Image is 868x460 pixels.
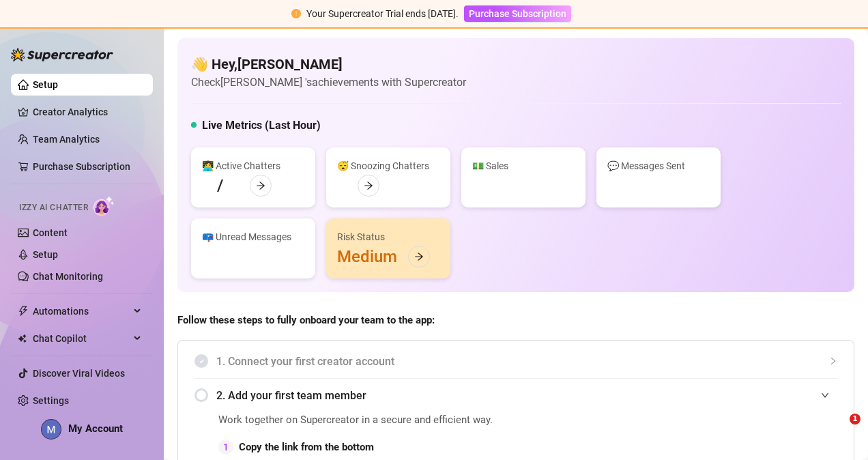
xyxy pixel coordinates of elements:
a: Purchase Subscription [464,8,571,19]
span: Purchase Subscription [469,8,566,19]
h5: Live Metrics (Last Hour) [202,117,321,134]
span: Automations [33,300,130,322]
img: logo-BBDzfeDw.svg [11,48,113,61]
iframe: Intercom live chat [822,414,854,446]
span: expanded [821,391,829,399]
span: Izzy AI Chatter [19,201,88,214]
span: 1 [850,414,860,425]
a: Setup [33,249,58,260]
span: exclamation-circle [291,9,301,18]
h4: 👋 Hey, [PERSON_NAME] [191,55,466,74]
a: Team Analytics [33,134,100,145]
span: Your Supercreator Trial ends [DATE]. [306,8,459,19]
strong: Follow these steps to fully onboard your team to the app: [177,314,435,326]
img: Chat Copilot [18,334,27,343]
span: Work together on Supercreator in a secure and efficient way. [218,412,534,429]
span: collapsed [829,357,837,365]
span: 1. Connect your first creator account [216,353,837,370]
div: 💵 Sales [472,158,575,173]
div: 2. Add your first team member [194,379,837,412]
span: thunderbolt [18,306,29,317]
span: arrow-right [414,252,424,261]
a: Chat Monitoring [33,271,103,282]
span: My Account [68,422,123,435]
div: Risk Status [337,229,439,244]
a: Settings [33,395,69,406]
div: 1. Connect your first creator account [194,345,837,378]
div: 👩‍💻 Active Chatters [202,158,304,173]
img: AI Chatter [93,196,115,216]
a: Setup [33,79,58,90]
button: Purchase Subscription [464,5,571,22]
span: arrow-right [364,181,373,190]
div: 1 [218,440,233,455]
a: Content [33,227,68,238]
article: Check [PERSON_NAME] 's achievements with Supercreator [191,74,466,91]
a: Purchase Subscription [33,161,130,172]
strong: Copy the link from the bottom [239,441,374,453]
a: Discover Viral Videos [33,368,125,379]
a: Creator Analytics [33,101,142,123]
div: 📪 Unread Messages [202,229,304,244]
span: Chat Copilot [33,328,130,349]
span: 2. Add your first team member [216,387,837,404]
span: arrow-right [256,181,265,190]
div: 😴 Snoozing Chatters [337,158,439,173]
div: 💬 Messages Sent [607,158,710,173]
img: ACg8ocKVE1cw4sU-HorgQqIYENEHGHr2R8wKEVVAKcbKUWHgNedd=s96-c [42,420,61,439]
